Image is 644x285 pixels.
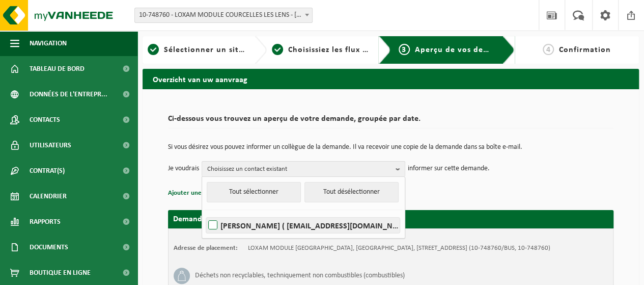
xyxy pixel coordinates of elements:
span: Aperçu de vos demandes [415,46,513,54]
span: Contacts [30,107,60,133]
h2: Ci-dessous vous trouvez un aperçu de votre demande, groupée par date. [168,115,613,128]
h3: Déchets non recyclables, techniquement non combustibles (combustibles) [195,268,405,284]
td: LOXAM MODULE [GEOGRAPHIC_DATA], [GEOGRAPHIC_DATA], [STREET_ADDRESS] (10-748760/BUS, 10-748760) [248,244,550,252]
span: Tableau de bord [30,56,85,82]
button: Tout sélectionner [207,182,301,202]
p: Je voudrais [168,161,199,176]
span: 1 [148,44,159,55]
button: Choisissez un contact existant [202,161,405,176]
span: Confirmation [559,46,611,54]
button: Ajouter une référence (opt.) [168,187,247,200]
a: 1Sélectionner un site ici [148,44,246,56]
span: Documents [30,235,68,260]
button: Tout désélectionner [304,182,399,202]
h2: Overzicht van uw aanvraag [143,69,639,89]
strong: Demande pour [DATE] [173,215,250,223]
span: Sélectionner un site ici [164,46,255,54]
span: Rapports [30,209,61,235]
strong: Adresse de placement: [174,245,238,251]
span: Calendrier [30,184,67,209]
a: 2Choisissiez les flux de déchets et récipients [272,44,371,56]
span: 10-748760 - LOXAM MODULE COURCELLES LES LENS - COURCELLES LES LENS [135,8,312,22]
span: Contrat(s) [30,158,65,184]
span: Navigation [30,31,67,56]
span: Utilisateurs [30,133,71,158]
span: Choisissiez les flux de déchets et récipients [288,46,458,54]
p: Si vous désirez vous pouvez informer un collègue de la demande. Il va recevoir une copie de la de... [168,144,613,151]
span: 4 [543,44,554,55]
span: 10-748760 - LOXAM MODULE COURCELLES LES LENS - COURCELLES LES LENS [134,8,313,23]
p: informer sur cette demande. [408,161,490,176]
span: Choisissez un contact existant [207,162,391,177]
span: Données de l'entrepr... [30,82,107,107]
span: 2 [272,44,283,55]
label: [PERSON_NAME] ( [EMAIL_ADDRESS][DOMAIN_NAME] ) [206,218,400,233]
span: 3 [399,44,410,55]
